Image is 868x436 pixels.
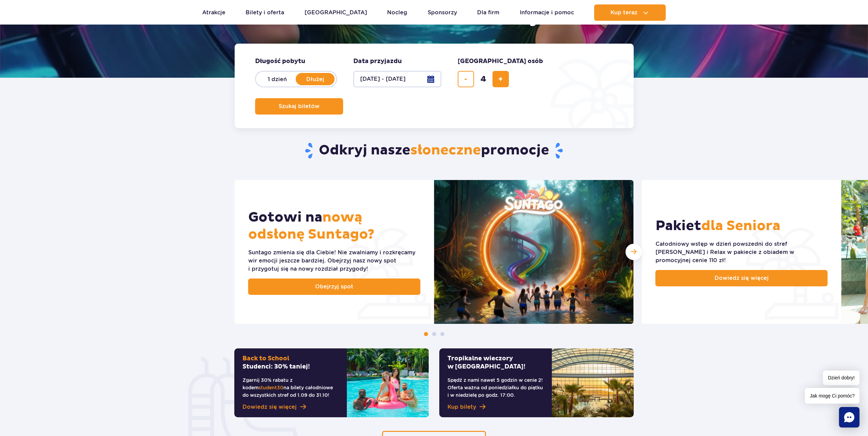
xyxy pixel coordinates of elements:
[594,4,666,21] button: Kup teraz
[353,71,441,87] button: [DATE] - [DATE]
[248,209,374,243] span: nową odsłonę Suntago?
[458,71,474,87] button: usuń bilet
[475,71,491,87] input: liczba biletów
[259,385,283,390] span: student30
[701,217,780,235] span: dla Seniora
[242,403,297,411] span: Dowiedz się więcej
[255,98,343,115] button: Szukaj biletów
[823,371,859,385] span: Dzień dobry!
[492,71,509,87] button: dodaj bilet
[242,376,339,399] p: Zgarnij 30% rabatu z kodem na bilety całodniowe do wszystkich stref od 1.09 do 31.10!
[656,270,828,286] a: Dowiedz się więcej
[839,407,859,427] div: Chat
[447,403,544,411] a: Kup bilety
[715,274,769,282] span: Dowiedz się więcej
[242,355,339,371] h2: Studenci: 30% taniej!
[626,244,642,260] div: Następny slajd
[353,57,402,65] span: Data przyjazdu
[258,72,297,86] label: 1 dzień
[296,72,335,86] label: Dłużej
[410,142,481,159] span: słoneczne
[246,4,284,21] a: Bilety i oferta
[552,348,634,417] img: Tropikalne wieczory w&nbsp;Suntago!
[805,388,859,404] span: Jak mogę Ci pomóc?
[305,4,367,21] a: [GEOGRAPHIC_DATA]
[347,348,429,417] img: Back to SchoolStudenci: 30% taniej!
[434,180,634,324] img: Gotowi na nową odsłonę Suntago?
[428,4,457,21] a: Sponsorzy
[242,355,289,362] span: Back to School
[234,142,634,160] h2: Odkryj nasze promocje
[248,209,421,243] h2: Gotowi na
[656,217,780,235] h2: Pakiet
[458,57,543,65] span: [GEOGRAPHIC_DATA] osób
[202,4,225,21] a: Atrakcje
[447,355,544,371] h2: Tropikalne wieczory w [GEOGRAPHIC_DATA]!
[255,57,305,65] span: Długość pobytu
[387,4,407,21] a: Nocleg
[242,403,339,411] a: Dowiedz się więcej
[279,103,320,109] span: Szukaj biletów
[447,376,544,399] p: Spędź z nami nawet 5 godzin w cenie 2! Oferta ważna od poniedziałku do piątku i w niedzielę po go...
[477,4,499,21] a: Dla firm
[248,279,421,295] a: Obejrzyj spot
[447,403,476,411] span: Kup bilety
[520,4,574,21] a: Informacje i pomoc
[315,283,353,291] span: Obejrzyj spot
[235,44,634,128] form: Planowanie wizyty w Park of Poland
[248,249,421,273] div: Suntago zmienia się dla Ciebie! Nie zwalniamy i rozkręcamy wir emocji jeszcze bardziej. Obejrzyj ...
[656,240,828,265] div: Całodniowy wstęp w dzień powszedni do stref [PERSON_NAME] i Relax w pakiecie z obiadem w promocyj...
[610,10,637,16] span: Kup teraz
